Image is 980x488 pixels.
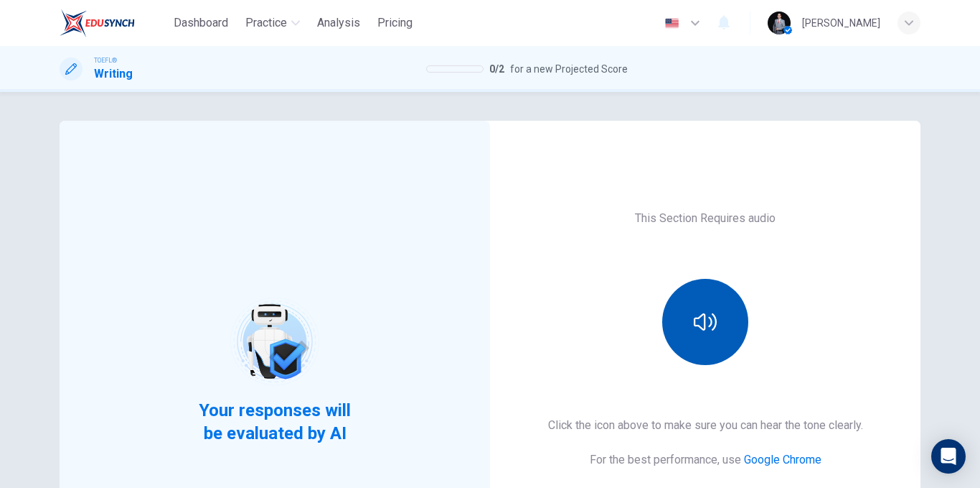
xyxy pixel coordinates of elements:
[311,10,366,36] button: Analysis
[168,10,234,36] button: Dashboard
[635,210,776,227] h6: This Section Requires audio
[60,9,135,37] img: EduSynch logo
[60,9,168,37] a: EduSynch logo
[590,451,821,469] h6: For the best performance, use
[931,439,966,474] div: Open Intercom Messenger
[377,14,413,32] span: Pricing
[768,11,791,34] img: Profile picture
[94,55,117,65] span: TOEFL®
[663,18,681,29] img: en
[372,10,418,36] button: Pricing
[489,60,504,78] span: 0 / 2
[188,399,362,445] span: Your responses will be evaluated by AI
[240,10,306,36] button: Practice
[510,60,628,78] span: for a new Projected Score
[802,14,880,32] div: [PERSON_NAME]
[229,296,320,387] img: robot icon
[94,65,133,83] h1: Writing
[174,14,228,32] span: Dashboard
[317,14,360,32] span: Analysis
[744,453,821,466] a: Google Chrome
[548,417,863,434] h6: Click the icon above to make sure you can hear the tone clearly.
[245,14,287,32] span: Practice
